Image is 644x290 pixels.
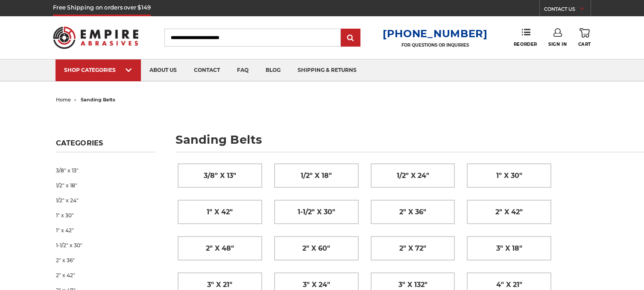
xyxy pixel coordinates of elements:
[64,67,132,73] div: SHOP CATEGORIES
[578,41,591,47] span: Cart
[56,223,155,238] a: 1" x 42"
[56,97,71,103] a: home
[467,237,551,260] a: 3" x 18"
[383,27,488,40] a: [PHONE_NUMBER]
[228,59,257,81] a: faq
[397,169,429,183] span: 1/2" x 24"
[383,42,488,48] p: FOR QUESTIONS OR INQUIRIES
[275,164,358,187] a: 1/2" x 18"
[342,30,359,47] input: Submit
[371,164,455,187] a: 1/2" x 24"
[495,205,523,219] span: 2" x 42"
[206,241,234,256] span: 2" x 48"
[467,200,551,224] a: 2" x 42"
[371,200,455,224] a: 2" x 36"
[548,41,567,47] span: Sign In
[275,237,358,260] a: 2" x 60"
[301,169,332,183] span: 1/2" x 18"
[56,238,155,253] a: 1-1/2" x 30"
[185,59,228,81] a: contact
[56,193,155,208] a: 1/2" x 24"
[514,41,537,47] span: Reorder
[275,200,358,224] a: 1-1/2" x 30"
[56,268,155,283] a: 2" x 42"
[207,205,233,219] span: 1" x 42"
[56,208,155,223] a: 1" x 30"
[578,28,591,47] a: Cart
[496,169,522,183] span: 1" x 30"
[204,169,236,183] span: 3/8" x 13"
[302,241,330,256] span: 2" x 60"
[178,237,262,260] a: 2" x 48"
[399,241,426,256] span: 2" x 72"
[53,21,138,54] img: Empire Abrasives
[544,4,591,16] a: CONTACT US
[298,205,335,219] span: 1-1/2" x 30"
[178,200,262,224] a: 1" x 42"
[56,253,155,268] a: 2" x 36"
[467,164,551,187] a: 1" x 30"
[257,59,289,81] a: blog
[514,28,537,47] a: Reorder
[371,237,455,260] a: 2" x 72"
[56,163,155,178] a: 3/8" x 13"
[399,205,426,219] span: 2" x 36"
[178,164,262,187] a: 3/8" x 13"
[289,59,365,81] a: shipping & returns
[141,59,185,81] a: about us
[496,241,522,256] span: 3" x 18"
[81,97,115,103] span: sanding belts
[56,139,155,152] h5: Categories
[56,178,155,193] a: 1/2" x 18"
